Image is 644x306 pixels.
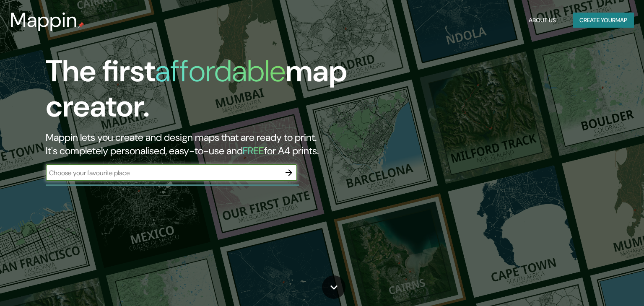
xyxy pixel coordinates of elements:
[46,54,368,131] h1: The first map creator.
[155,52,286,91] h1: affordable
[46,131,368,158] h2: Mappin lets you create and design maps that are ready to print. It's completely personalised, eas...
[243,144,264,157] h5: FREE
[525,13,559,28] button: About Us
[573,13,634,28] button: Create yourmap
[78,22,84,29] img: mappin-pin
[10,8,78,32] h3: Mappin
[46,168,280,178] input: Choose your favourite place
